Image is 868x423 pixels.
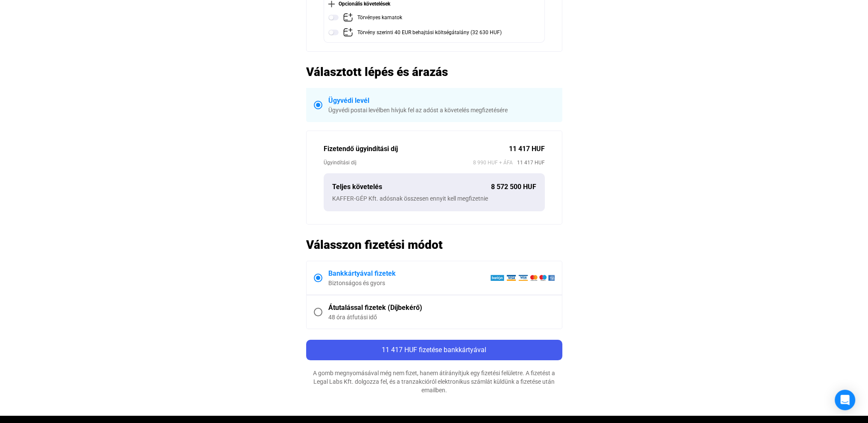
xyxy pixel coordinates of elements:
h2: Választott lépés és árazás [306,64,562,79]
button: 11 417 HUF fizetése bankkártyával [306,340,562,360]
div: 48 óra átfutási idő [328,313,555,321]
div: Átutalással fizetek (Díjbekérő) [328,303,555,313]
div: KAFFER-GÉP Kft. adósnak összesen ennyit kell megfizetnie [332,194,536,203]
h2: Válasszon fizetési módot [306,237,562,252]
span: 11 417 HUF fizetése bankkártyával [382,346,486,354]
span: 8 990 HUF + ÁFA [473,158,513,167]
span: 11 417 HUF [513,158,545,167]
div: Törvény szerinti 40 EUR behajtási költségátalány (32 630 HUF) [357,27,502,38]
div: Teljes követelés [332,182,491,192]
img: barion [490,274,555,281]
div: Ügyvédi postai levélben hívjuk fel az adóst a követelés megfizetésére [328,106,555,114]
div: Biztonságos és gyors [328,279,490,287]
img: add-claim [343,12,353,23]
div: Ügyindítási díj [324,158,473,167]
div: Open Intercom Messenger [835,390,855,410]
div: 11 417 HUF [509,144,545,154]
div: Törvényes kamatok [357,12,402,23]
div: Fizetendő ügyindítási díj [324,144,509,154]
img: toggle-off [328,27,339,38]
img: plus-black [328,1,335,7]
div: A gomb megnyomásával még nem fizet, hanem átírányítjuk egy fizetési felületre. A fizetést a Legal... [306,369,562,394]
div: 8 572 500 HUF [491,182,536,192]
div: Ügyvédi levél [328,96,555,106]
img: add-claim [343,27,353,38]
div: Bankkártyával fizetek [328,268,490,279]
img: toggle-off [328,12,339,23]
